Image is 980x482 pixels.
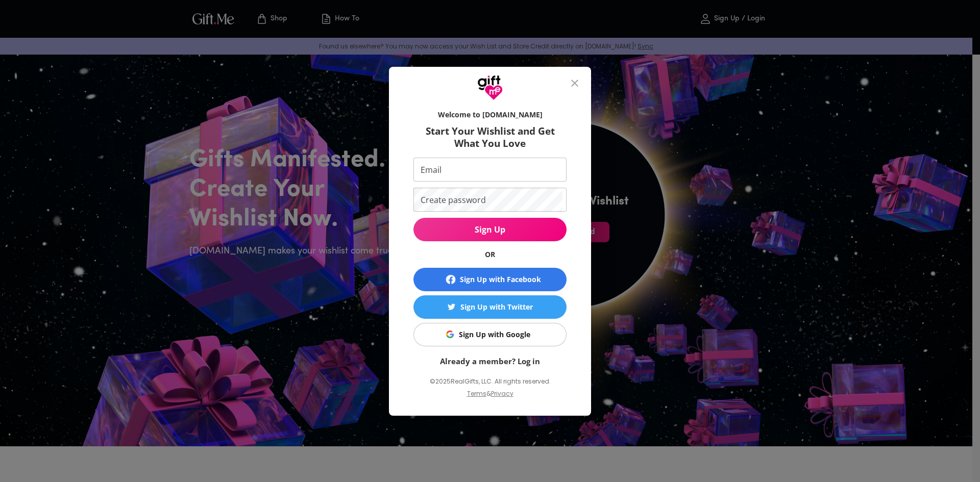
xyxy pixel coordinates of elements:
div: Sign Up with Google [459,329,530,340]
button: Sign Up with TwitterSign Up with Twitter [413,295,567,319]
button: close [562,71,587,95]
a: Terms [467,389,486,398]
img: Sign Up with Google [446,331,454,338]
button: Sign Up [413,218,567,241]
div: Sign Up with Facebook [460,274,541,285]
a: Already a member? Log in [440,356,540,366]
h6: Start Your Wishlist and Get What You Love [413,125,567,149]
button: Sign Up with GoogleSign Up with Google [413,323,567,346]
h6: Welcome to [DOMAIN_NAME] [413,110,567,120]
p: © 2025 RealGifts, LLC. All rights reserved. [413,375,567,388]
span: Sign Up [413,224,567,235]
a: Privacy [491,389,513,398]
img: Sign Up with Twitter [448,303,455,311]
h6: OR [413,249,567,260]
div: Sign Up with Twitter [460,301,533,313]
img: GiftMe Logo [477,75,503,100]
p: & [486,388,491,408]
button: Sign Up with Facebook [413,268,567,291]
